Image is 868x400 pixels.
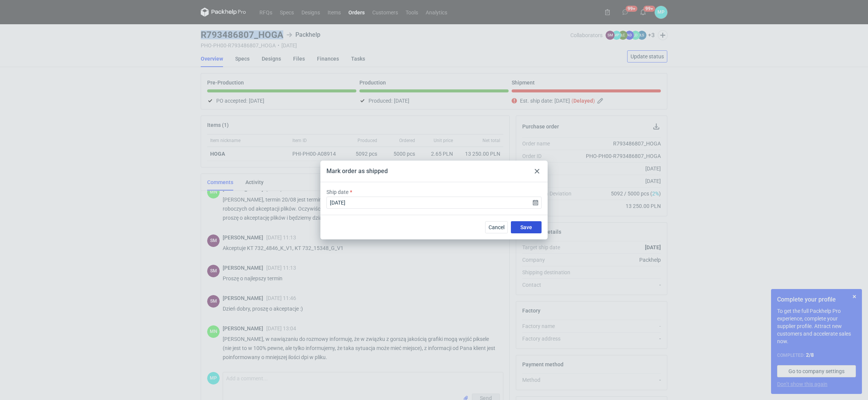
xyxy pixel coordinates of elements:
span: Cancel [489,225,504,230]
label: Ship date [326,188,348,196]
button: Cancel [485,221,508,233]
button: Save [511,221,542,233]
div: Mark order as shipped [326,167,388,175]
span: Save [520,225,532,230]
